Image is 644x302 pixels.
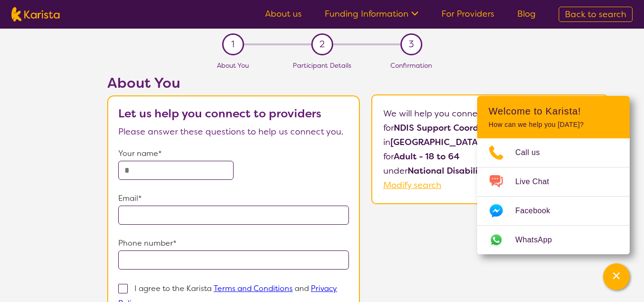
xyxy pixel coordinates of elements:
a: Terms and Conditions [214,283,293,293]
span: Call us [515,146,552,160]
a: About us [265,8,302,20]
span: Participant Details [293,61,351,70]
img: Karista logo [11,7,60,21]
h2: Welcome to Karista! [489,105,618,117]
span: WhatsApp [515,233,563,247]
p: for [383,121,596,135]
a: For Providers [441,8,494,20]
p: Please answer these questions to help us connect you. [118,125,349,139]
span: Live Chat [515,175,561,189]
div: Channel Menu [477,96,630,254]
span: 1 [231,37,235,52]
span: Confirmation [390,61,432,70]
span: Back to search [565,9,626,20]
h2: About You [107,74,360,92]
p: We will help you connect: [383,106,596,121]
a: Funding Information [325,8,419,20]
p: Phone number* [118,236,349,250]
a: Modify search [383,179,441,191]
a: Back to search [559,7,633,22]
span: 3 [409,37,414,52]
p: in [383,135,596,149]
p: under . [383,164,596,178]
b: National Disability Insurance Scheme (NDIS) [408,165,594,177]
button: Channel Menu [603,263,630,290]
b: Let us help you connect to providers [118,106,321,121]
p: How can we help you [DATE]? [489,121,618,129]
b: Adult - 18 to 64 [394,151,460,162]
a: Blog [517,8,536,20]
span: About You [217,61,249,70]
ul: Choose channel [477,138,630,254]
p: for [383,149,596,164]
p: Your name* [118,146,349,161]
b: NDIS Support Coordination [394,122,509,134]
span: 2 [319,37,325,52]
b: [GEOGRAPHIC_DATA] (4700) [390,136,511,148]
a: Web link opens in a new tab. [477,226,630,254]
p: Email* [118,191,349,206]
span: Facebook [515,204,562,218]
